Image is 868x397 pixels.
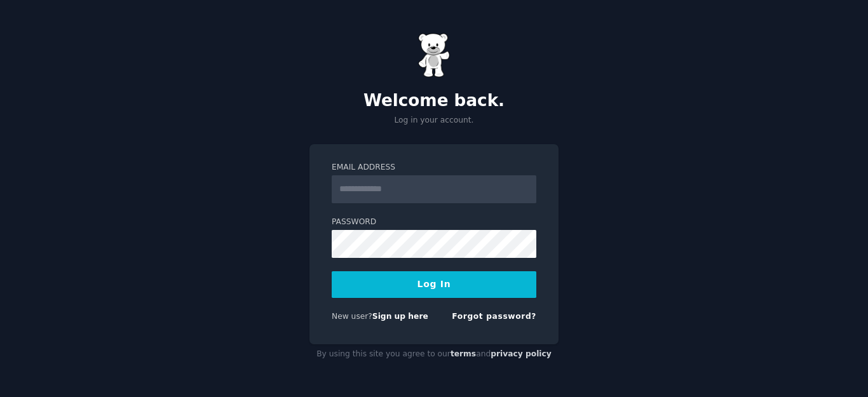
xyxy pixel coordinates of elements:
label: Password [332,217,536,228]
span: New user? [332,312,372,321]
img: Gummy Bear [418,33,450,77]
h2: Welcome back. [309,91,559,111]
a: Forgot password? [452,312,536,321]
p: Log in your account. [309,115,559,126]
a: terms [451,349,476,358]
button: Log In [332,271,536,298]
div: By using this site you agree to our and [309,344,559,365]
a: privacy policy [491,349,552,358]
label: Email Address [332,162,536,173]
a: Sign up here [372,312,428,321]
